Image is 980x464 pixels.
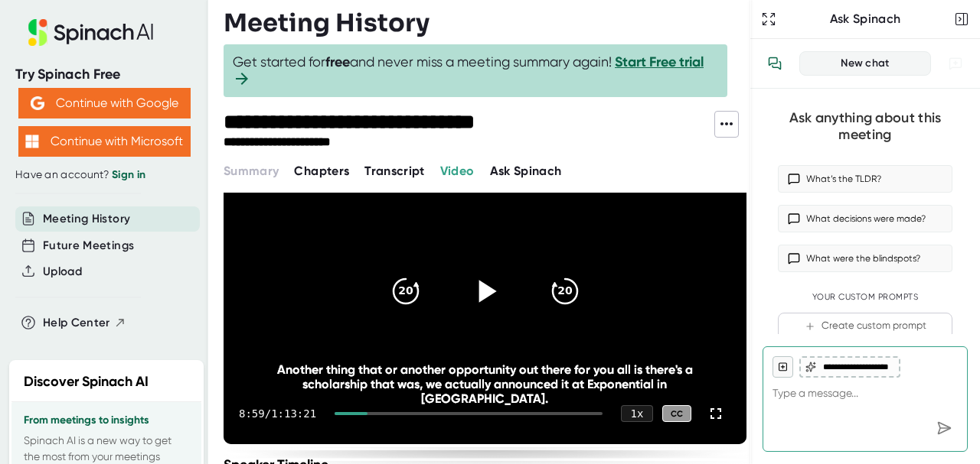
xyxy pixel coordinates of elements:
span: Chapters [294,164,349,178]
h2: Discover Spinach AI [24,372,149,392]
button: Summary [224,162,279,180]
button: Continue with Microsoft [18,126,191,157]
div: 8:59 / 1:13:21 [239,407,316,420]
button: Video [440,162,475,180]
button: Expand to Ask Spinach page [758,8,779,30]
span: Ask Spinach [490,164,562,178]
button: Ask Spinach [490,162,562,180]
div: Ask anything about this meeting [778,109,952,144]
div: Another thing that or another opportunity out there for you all is there's a scholarship that was... [276,362,694,406]
button: What’s the TLDR? [778,165,952,193]
span: Get started for and never miss a meeting summary again! [233,54,718,88]
button: Transcript [364,162,425,180]
div: Your Custom Prompts [778,292,952,303]
div: Send message [930,414,958,442]
button: Close conversation sidebar [951,8,972,30]
b: free [325,54,350,70]
h3: Meeting History [224,8,430,37]
div: 1 x [621,405,653,422]
div: Ask Spinach [779,11,951,27]
button: Future Meetings [43,237,134,255]
button: What decisions were made? [778,205,952,232]
button: Help Center [43,314,126,332]
h3: From meetings to insights [24,414,189,427]
div: Have an account? [15,168,193,182]
div: New chat [809,57,921,70]
a: Sign in [112,168,145,181]
button: Chapters [294,162,349,180]
div: Try Spinach Free [15,66,193,83]
button: Meeting History [43,210,130,228]
span: Help Center [43,314,110,332]
a: Start Free trial [615,54,704,70]
img: Aehbyd4JwY73AAAAAElFTkSuQmCC [31,96,44,110]
button: Create custom prompt [778,313,952,339]
button: Upload [43,263,82,281]
button: Continue with Google [18,88,191,118]
span: Summary [224,164,279,178]
button: View conversation history [759,48,790,79]
span: Transcript [364,164,425,178]
div: CC [662,405,691,423]
span: Video [440,164,475,178]
button: What were the blindspots? [778,245,952,272]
